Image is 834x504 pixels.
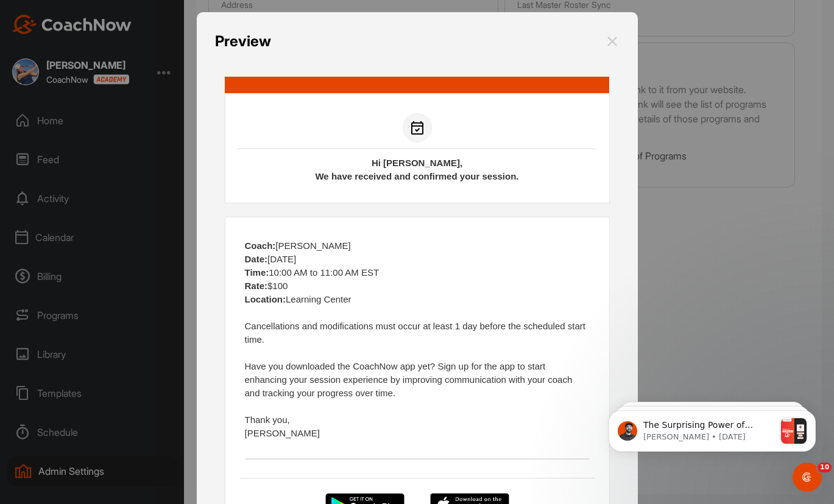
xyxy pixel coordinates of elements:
strong: Location: [245,294,286,304]
strong: Hi [PERSON_NAME], [372,158,462,168]
strong: Time: [245,267,269,278]
strong: We have received and confirmed your session. [315,171,518,181]
div: Preview [215,30,271,52]
strong: Coach: [245,240,276,251]
span: The Surprising Power of Collaboration ​ In this post, I want to focus on collaborating with compl... [53,34,183,165]
strong: Date: [245,254,268,264]
span: 10 [818,463,832,472]
strong: Rate: [245,281,268,291]
img: close [605,30,620,52]
p: Message from Spencer, sent 69w ago [53,46,185,57]
iframe: Intercom notifications message [590,386,834,471]
div: [PERSON_NAME] [DATE] 10:00 AM to 11:00 AM EST $100 Learning Center Cancellations and modification... [245,239,590,440]
iframe: Intercom live chat [793,463,822,492]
